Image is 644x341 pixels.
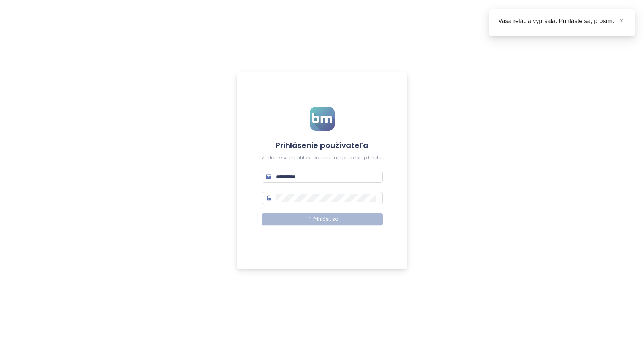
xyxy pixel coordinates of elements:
[266,174,271,179] span: mail
[262,213,383,225] button: Prihlásiť sa
[266,195,271,201] span: lock
[619,18,624,24] span: close
[305,216,311,222] span: loading
[310,107,335,131] img: logo
[498,17,626,26] div: Vaša relácia vypršala. Prihláste sa, prosím.
[262,140,383,151] h4: Prihlásenie používateľa
[262,154,383,162] div: Zadajte svoje prihlasovacie údaje pre prístup k účtu.
[313,216,338,223] span: Prihlásiť sa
